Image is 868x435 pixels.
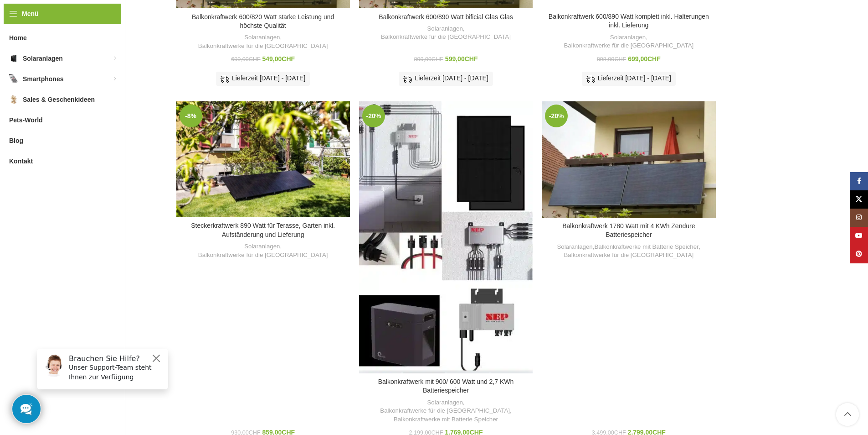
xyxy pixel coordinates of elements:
bdi: 899,00 [414,56,443,63]
a: Balkonkraftwerke für die [GEOGRAPHIC_DATA] [380,407,510,415]
img: Solaranlagen [9,54,18,63]
h6: Brauchen Sie Hilfe? [39,13,133,21]
div: , [546,33,711,50]
a: Balkonkraftwerk mit 900/ 600 Watt und 2,7 KWh Batteriespeicher [378,378,514,394]
span: Blog [9,132,23,149]
a: Solaranlagen [557,243,592,252]
a: Solaranlagen [244,242,280,251]
span: -20% [362,105,385,127]
a: Solaranlagen [610,33,646,42]
div: , [181,242,345,259]
a: Steckerkraftwerk 890 Watt für Terasse, Garten inkl. Aufständerung und Lieferung [191,222,335,238]
a: X Social Link [850,190,868,209]
span: -8% [180,105,202,127]
a: Balkonkraftwerke mit Batterie Speicher [394,415,498,424]
img: Smartphones [9,74,18,84]
a: Balkonkraftwerk mit 900/ 600 Watt und 2,7 KWh Batteriespeicher [359,101,533,373]
img: Customer service [13,13,36,36]
a: Balkonkraftwerke mit Batterie Speicher [594,243,699,252]
p: Unser Support-Team steht Ihnen zur Verfügung [39,21,133,41]
a: Solaranlagen [244,33,280,42]
a: Facebook Social Link [850,172,868,190]
a: Scroll to top button [836,403,859,426]
span: CHF [282,55,295,63]
a: Balkonkraftwerke für die [GEOGRAPHIC_DATA] [381,33,511,42]
a: Pinterest Social Link [850,245,868,263]
bdi: 699,00 [231,56,260,63]
span: Pets-World [9,112,43,128]
div: , [181,33,345,50]
a: Balkonkraftwerke für die [GEOGRAPHIC_DATA] [564,251,693,260]
div: Lieferzeit [DATE] - [DATE] [216,72,310,85]
span: Solaranlagen [23,50,63,67]
div: Lieferzeit [DATE] - [DATE] [399,72,493,85]
div: , [364,25,528,42]
span: Menü [22,9,39,19]
span: CHF [431,56,443,63]
bdi: 549,00 [262,55,295,63]
a: Solaranlagen [427,25,462,33]
bdi: 599,00 [445,55,478,63]
span: Home [9,30,27,46]
span: CHF [647,55,661,63]
a: Balkonkraftwerk 600/820 Watt starke Leistung und höchste Qualität [192,13,334,30]
a: Balkonkraftwerk 1780 Watt mit 4 KWh Zendure Batteriespeicher [562,222,695,239]
a: Steckerkraftwerk 890 Watt für Terasse, Garten inkl. Aufständerung und Lieferung [176,101,350,217]
a: Balkonkraftwerke für die [GEOGRAPHIC_DATA] [198,251,328,260]
div: , , [364,398,528,424]
a: Balkonkraftwerk 600/890 Watt komplett inkl. Halterungen inkl. Lieferung [549,13,709,29]
span: CHF [465,55,478,63]
a: Balkonkraftwerke für die [GEOGRAPHIC_DATA] [198,42,328,51]
div: , , [546,243,711,260]
a: Balkonkraftwerk 1780 Watt mit 4 KWh Zendure Batteriespeicher [542,101,715,218]
a: Instagram Social Link [850,209,868,227]
span: Smartphones [23,71,63,87]
span: CHF [249,56,261,63]
img: Sales & Geschenkideen [9,95,18,104]
a: Balkonkraftwerke für die [GEOGRAPHIC_DATA] [564,42,693,50]
span: Sales & Geschenkideen [23,91,95,108]
a: YouTube Social Link [850,227,868,245]
a: Balkonkraftwerk 600/890 Watt bificial Glas Glas [379,13,513,21]
span: CHF [614,56,626,63]
div: Lieferzeit [DATE] - [DATE] [582,72,676,85]
span: Kontakt [9,153,33,169]
bdi: 898,00 [597,56,626,63]
a: Solaranlagen [427,398,462,407]
bdi: 699,00 [628,55,661,63]
span: -20% [545,105,568,127]
button: Close [121,11,132,22]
